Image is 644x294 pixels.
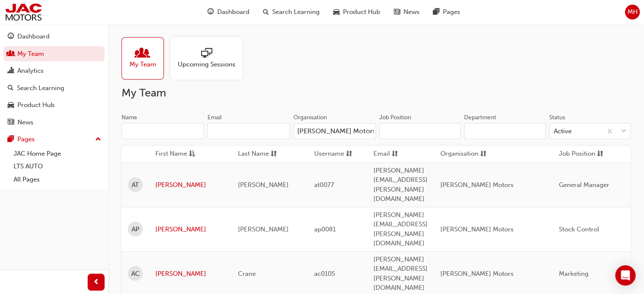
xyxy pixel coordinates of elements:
button: Job Positionsorting-icon [559,149,605,159]
span: [PERSON_NAME] Motors [440,181,514,189]
span: up-icon [95,134,101,145]
span: pages-icon [433,7,439,17]
span: sessionType_ONLINE_URL-icon [201,48,212,60]
a: [PERSON_NAME] [155,269,225,279]
div: Open Intercom Messenger [615,265,636,286]
span: pages-icon [8,136,14,143]
a: [PERSON_NAME] [155,225,225,234]
span: ap0081 [314,225,336,233]
span: people-icon [8,50,14,58]
button: Last Namesorting-icon [238,149,285,159]
span: at0077 [314,181,334,189]
a: Dashboard [3,29,105,44]
div: Active [554,126,572,136]
a: Search Learning [3,80,105,96]
a: pages-iconPages [426,3,467,21]
span: Stock Control [559,225,599,233]
span: [PERSON_NAME][EMAIL_ADDRESS][PERSON_NAME][DOMAIN_NAME] [373,167,428,203]
div: Search Learning [17,83,64,93]
div: Pages [17,135,35,144]
input: Department [464,123,545,139]
a: My Team [3,46,105,62]
button: Usernamesorting-icon [314,149,361,159]
span: Dashboard [217,7,249,17]
input: Job Position [379,123,461,139]
span: chart-icon [8,67,14,75]
span: sorting-icon [597,149,603,159]
span: sorting-icon [392,149,398,159]
span: [PERSON_NAME] [238,225,289,233]
a: search-iconSearch Learning [256,3,326,21]
span: car-icon [333,7,340,17]
span: sorting-icon [271,149,277,159]
a: LTS AUTO [10,160,105,173]
h2: My Team [122,86,630,100]
input: Email [207,123,290,139]
div: Status [549,113,565,122]
div: Product Hub [17,100,55,110]
span: sorting-icon [346,149,352,159]
button: Pages [3,132,105,147]
span: [PERSON_NAME] [238,181,289,189]
span: Last Name [238,149,269,159]
input: Name [122,123,204,139]
span: MH [627,7,638,17]
a: News [3,115,105,130]
span: General Manager [559,181,609,189]
button: Organisationsorting-icon [440,149,487,159]
a: Analytics [3,63,105,79]
span: My Team [130,60,156,69]
div: Email [207,113,222,122]
span: news-icon [8,119,14,126]
span: Job Position [559,149,595,159]
span: First Name [155,149,187,159]
div: News [17,118,33,127]
span: search-icon [8,85,14,92]
div: Name [122,113,137,122]
a: All Pages [10,173,105,186]
span: ac0105 [314,270,335,278]
div: Department [464,113,496,122]
div: Analytics [17,66,44,76]
div: Job Position [379,113,411,122]
span: car-icon [8,102,14,109]
span: [PERSON_NAME][EMAIL_ADDRESS][PERSON_NAME][DOMAIN_NAME] [373,211,428,247]
span: News [404,7,420,17]
a: JAC Home Page [10,147,105,160]
a: My Team [122,37,171,80]
span: asc-icon [189,149,195,159]
button: Emailsorting-icon [373,149,420,159]
button: MH [625,5,640,19]
a: car-iconProduct Hub [326,3,387,21]
a: guage-iconDashboard [201,3,256,21]
span: AP [132,225,139,234]
span: people-icon [137,48,148,60]
span: AT [132,180,139,190]
span: Organisation [440,149,478,159]
button: First Nameasc-icon [155,149,202,159]
a: news-iconNews [387,3,426,21]
span: prev-icon [93,277,100,288]
span: Product Hub [343,7,380,17]
span: [PERSON_NAME][EMAIL_ADDRESS][PERSON_NAME][DOMAIN_NAME] [373,256,428,292]
span: Search Learning [272,7,320,17]
a: [PERSON_NAME] [155,180,225,190]
img: jac-portal [4,3,43,22]
span: guage-icon [8,33,14,41]
span: search-icon [263,7,269,17]
span: [PERSON_NAME] Motors [440,225,514,233]
span: Marketing [559,270,589,278]
a: Upcoming Sessions [171,37,249,80]
span: AC [131,269,140,279]
span: news-icon [394,7,400,17]
span: down-icon [621,126,627,137]
span: [PERSON_NAME] Motors [440,270,514,278]
button: DashboardMy TeamAnalyticsSearch LearningProduct HubNews [3,27,105,132]
span: guage-icon [207,7,214,17]
div: Organisation [293,113,327,122]
span: Email [373,149,390,159]
input: Organisation [293,123,376,139]
div: Dashboard [17,32,50,41]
